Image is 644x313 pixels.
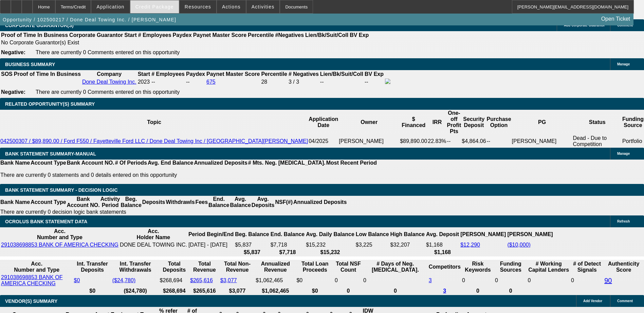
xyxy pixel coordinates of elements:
a: $0 [74,277,80,283]
th: Annualized Deposits [293,196,347,209]
span: BANK STATEMENT SUMMARY-MANUAL [5,151,96,156]
div: 28 [261,79,287,85]
th: Application Date [308,110,338,135]
th: Account Type [30,160,67,166]
th: 0 [363,288,428,294]
span: Manage [617,152,630,155]
th: Fees [195,196,208,209]
th: # Mts. Neg. [MEDICAL_DATA]. [248,160,326,166]
th: $5,837 [235,249,269,256]
th: Status [572,110,622,135]
td: -- [320,78,364,86]
th: 0 [334,288,362,294]
th: Account Type [30,196,67,209]
td: $15,232 [306,242,355,248]
div: 3 / 3 [289,79,319,85]
th: # Days of Neg. [MEDICAL_DATA]. [363,260,428,273]
p: There are currently 0 statements and 0 details entered on this opportunity [0,172,377,178]
span: Activities [252,4,275,9]
button: Activities [246,0,280,13]
th: Proof of Time In Business [14,71,81,78]
b: # Negatives [289,71,319,77]
a: 042500307 / $89,890.00 / Ford F550 / Fayetteville Ford LLC / Done Deal Towing Inc / [GEOGRAPHIC_D... [0,138,308,144]
th: Avg. Daily Balance [306,228,355,241]
a: 291038698853 BANK OF AMERICA CHECKING [1,274,62,286]
img: facebook-icon.png [385,79,390,84]
a: ($10,000) [507,242,531,248]
button: Credit Package [130,0,179,13]
td: $5,837 [235,242,269,248]
th: Avg. End Balance [147,160,194,166]
a: 3 [443,288,446,294]
th: Deposits [142,196,166,209]
b: Paydex [173,32,192,38]
th: Total Non-Revenue [220,260,255,273]
th: End. Balance [208,196,229,209]
button: Application [91,0,129,13]
th: Acc. Number and Type [1,228,119,241]
td: -- [186,78,205,86]
th: Avg. Deposits [251,196,275,209]
span: Opportunity / 102500217 / Done Deal Towing Inc. / [PERSON_NAME] [3,17,176,22]
th: Security Deposit [461,110,486,135]
th: Funding Sources [495,260,527,273]
b: Percentile [261,71,287,77]
td: $268,694 [160,274,189,287]
th: Most Recent Period [326,160,377,166]
th: Total Revenue [190,260,219,273]
th: Withdrawls [165,196,195,209]
th: Low Balance [355,228,389,241]
th: Risk Keywords [462,260,494,273]
th: [PERSON_NAME] [507,228,553,241]
td: $1,168 [426,242,459,248]
b: Start [124,32,136,38]
span: VENDOR(S) SUMMARY [5,298,57,304]
b: Negative: [1,89,25,95]
span: Comment [617,299,633,303]
span: Credit Package [135,4,174,9]
th: Owner [338,110,400,135]
th: Competitors [428,260,461,273]
td: 0 [495,274,527,287]
th: Total Loan Proceeds [296,260,334,273]
td: Portfolio [622,135,644,148]
th: Activity Period [100,196,121,209]
th: Beg. Balance [235,228,269,241]
a: $3,077 [220,277,237,283]
td: -- [447,135,462,148]
b: Company [97,71,122,77]
td: 2023 [137,78,150,86]
td: Dead - Due to Competition [572,135,622,148]
span: Manage [617,62,630,66]
span: -- [151,79,155,85]
td: -- [364,78,384,86]
td: 22.83% [427,135,446,148]
span: Bank Statement Summary - Decision Logic [5,187,118,193]
span: 0 [528,277,531,283]
th: $0 [74,288,111,294]
a: ($24,780) [112,277,136,283]
th: Beg. Balance [120,196,142,209]
a: $12,290 [460,242,480,248]
b: # Employees [151,71,185,77]
a: 675 [206,79,216,85]
th: Funding Source [622,110,644,135]
b: Lien/Bk/Suit/Coll [320,71,363,77]
b: Start [138,71,150,77]
b: Negative: [1,49,25,55]
b: BV Exp [350,32,369,38]
td: $32,207 [390,242,425,248]
td: [DATE] - [DATE] [188,242,234,248]
td: No Corporate Guarantor(s) Exist [1,39,372,46]
b: # Employees [138,32,171,38]
td: $3,225 [355,242,389,248]
td: $4,864.06 [461,135,486,148]
th: Avg. Balance [229,196,251,209]
th: $ Financed [400,110,427,135]
span: Actions [222,4,241,9]
th: Acc. Holder Name [119,228,187,241]
span: Resources [185,4,211,9]
th: $265,616 [190,288,219,294]
b: #Negatives [275,32,304,38]
th: Bank Account NO. [67,160,115,166]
